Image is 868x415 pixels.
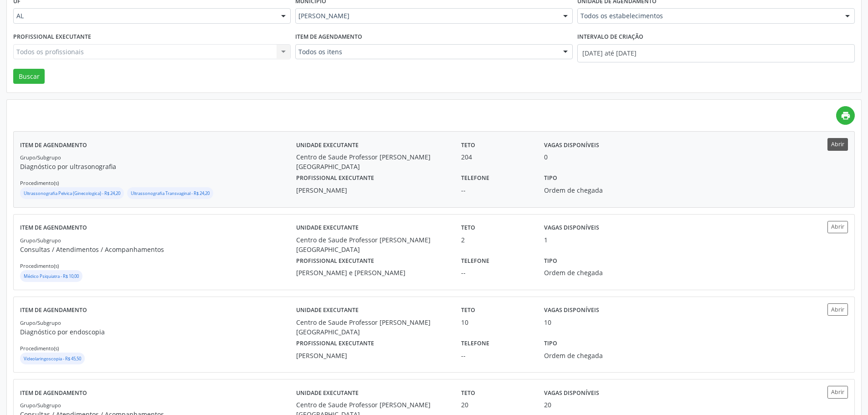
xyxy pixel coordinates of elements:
[827,386,848,398] button: Abrir
[544,337,557,351] label: Tipo
[544,268,655,277] div: Ordem de chegada
[296,185,449,195] div: [PERSON_NAME]
[20,386,87,400] label: Item de agendamento
[544,400,551,410] div: 20
[20,154,61,161] small: Grupo/Subgrupo
[827,221,848,233] button: Abrir
[544,138,599,152] label: Vagas disponíveis
[461,386,475,400] label: Teto
[296,268,449,277] div: [PERSON_NAME] e [PERSON_NAME]
[20,245,296,254] p: Consultas / Atendimentos / Acompanhamentos
[544,303,599,318] label: Vagas disponíveis
[544,351,655,360] div: Ordem de chegada
[296,138,359,152] label: Unidade executante
[296,337,374,351] label: Profissional executante
[20,402,61,409] small: Grupo/Subgrupo
[461,268,531,277] div: --
[544,235,548,245] div: 1
[461,185,531,195] div: --
[827,138,848,150] button: Abrir
[461,318,531,327] div: 10
[544,185,655,195] div: Ordem de chegada
[836,106,855,125] a: print
[20,303,87,318] label: Item de agendamento
[296,171,374,185] label: Profissional executante
[461,221,475,235] label: Teto
[461,138,475,152] label: Teto
[20,179,59,186] small: Procedimento(s)
[296,303,359,318] label: Unidade executante
[461,254,489,268] label: Telefone
[841,111,851,121] i: print
[298,11,554,20] span: [PERSON_NAME]
[580,11,836,20] span: Todos os estabelecimentos
[461,152,531,162] div: 204
[20,319,61,326] small: Grupo/Subgrupo
[20,327,296,337] p: Diagnóstico por endoscopia
[544,171,557,185] label: Tipo
[296,152,449,171] div: Centro de Saude Professor [PERSON_NAME][GEOGRAPHIC_DATA]
[298,47,554,56] span: Todos os itens
[296,351,449,360] div: [PERSON_NAME]
[296,386,359,400] label: Unidade executante
[461,351,531,360] div: --
[20,262,59,269] small: Procedimento(s)
[24,190,120,196] small: Ultrassonografia Pelvica (Ginecologica) - R$ 24,20
[296,254,374,268] label: Profissional executante
[24,273,79,279] small: Médico Psiquiatra - R$ 10,00
[20,237,61,244] small: Grupo/Subgrupo
[20,138,87,152] label: Item de agendamento
[577,44,855,62] input: Selecione um intervalo
[296,235,449,254] div: Centro de Saude Professor [PERSON_NAME][GEOGRAPHIC_DATA]
[544,152,548,162] div: 0
[461,171,489,185] label: Telefone
[461,337,489,351] label: Telefone
[16,11,272,20] span: AL
[544,318,551,327] div: 10
[461,235,531,245] div: 2
[577,30,643,44] label: Intervalo de criação
[544,221,599,235] label: Vagas disponíveis
[20,345,59,352] small: Procedimento(s)
[24,356,81,362] small: Videolaringoscopia - R$ 45,50
[544,254,557,268] label: Tipo
[20,221,87,235] label: Item de agendamento
[296,318,449,337] div: Centro de Saude Professor [PERSON_NAME][GEOGRAPHIC_DATA]
[295,30,362,44] label: Item de agendamento
[131,190,210,196] small: Ultrassonografia Transvaginal - R$ 24,20
[827,303,848,316] button: Abrir
[13,30,91,44] label: Profissional executante
[13,69,45,84] button: Buscar
[296,221,359,235] label: Unidade executante
[461,303,475,318] label: Teto
[461,400,531,410] div: 20
[544,386,599,400] label: Vagas disponíveis
[20,162,296,171] p: Diagnóstico por ultrasonografia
